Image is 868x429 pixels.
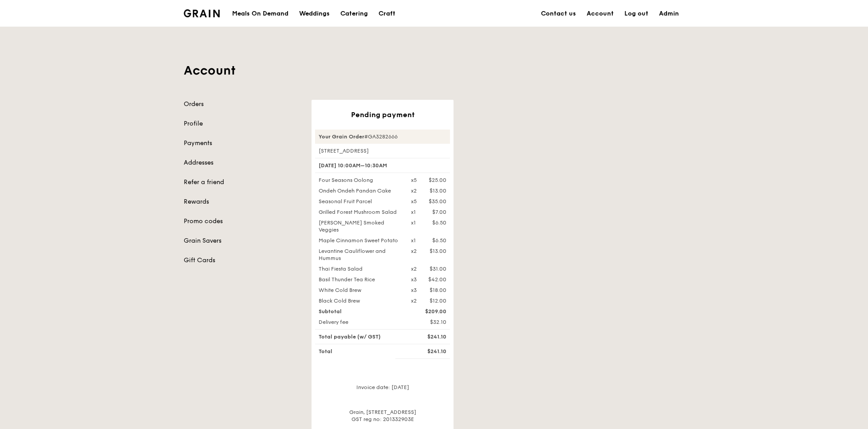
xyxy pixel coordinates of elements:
[313,276,406,283] div: Basil Thunder Tea Rice
[406,319,452,326] div: $32.10
[313,198,406,205] div: Seasonal Fruit Parcel
[313,297,406,304] div: Black Cold Brew
[536,0,581,27] a: Contact us
[184,197,301,206] a: Rewards
[313,209,406,216] div: Grilled Forest Mushroom Salad
[430,297,446,304] div: $12.00
[432,219,446,226] div: $6.50
[313,348,406,355] div: Total
[184,158,301,167] a: Addresses
[411,237,416,244] div: x1
[411,248,417,255] div: x2
[313,187,406,194] div: Ondeh Ondeh Pandan Cake
[313,265,406,272] div: Thai Fiesta Salad
[184,100,301,109] a: Orders
[406,308,452,315] div: $209.00
[430,248,446,255] div: $13.00
[184,217,301,226] a: Promo codes
[313,287,406,294] div: White Cold Brew
[315,110,450,119] div: Pending payment
[429,198,446,205] div: $35.00
[315,158,450,173] div: [DATE] 10:00AM–10:30AM
[432,209,446,216] div: $7.00
[319,334,381,340] span: Total payable (w/ GST)
[184,236,301,245] a: Grain Savers
[294,0,335,27] a: Weddings
[411,177,417,184] div: x5
[335,0,373,27] a: Catering
[184,256,301,265] a: Gift Cards
[313,308,406,315] div: Subtotal
[184,63,684,79] h1: Account
[430,187,446,194] div: $13.00
[313,177,406,184] div: Four Seasons Oolong
[406,348,452,355] div: $241.10
[340,0,368,27] div: Catering
[432,237,446,244] div: $6.50
[411,187,417,194] div: x2
[232,0,288,27] div: Meals On Demand
[184,139,301,148] a: Payments
[411,297,417,304] div: x2
[313,319,406,326] div: Delivery fee
[411,276,417,283] div: x3
[411,219,416,226] div: x1
[581,0,619,27] a: Account
[654,0,684,27] a: Admin
[373,0,401,27] a: Craft
[315,409,450,423] div: Grain, [STREET_ADDRESS] GST reg no: 201332903E
[315,130,450,144] div: #GA3282666
[411,287,417,294] div: x3
[430,287,446,294] div: $18.00
[313,219,406,233] div: [PERSON_NAME] Smoked Veggies
[411,209,416,216] div: x1
[429,177,446,184] div: $25.00
[411,198,417,205] div: x5
[406,333,452,340] div: $241.10
[315,384,450,398] div: Invoice date: [DATE]
[184,119,301,128] a: Profile
[299,0,330,27] div: Weddings
[619,0,654,27] a: Log out
[313,248,406,262] div: Levantine Cauliflower and Hummus
[319,134,364,140] strong: Your Grain Order
[313,237,406,244] div: Maple Cinnamon Sweet Potato
[184,9,220,17] img: Grain
[184,178,301,187] a: Refer a friend
[315,147,450,154] div: [STREET_ADDRESS]
[411,265,417,272] div: x2
[428,276,446,283] div: $42.00
[430,265,446,272] div: $31.00
[379,0,395,27] div: Craft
